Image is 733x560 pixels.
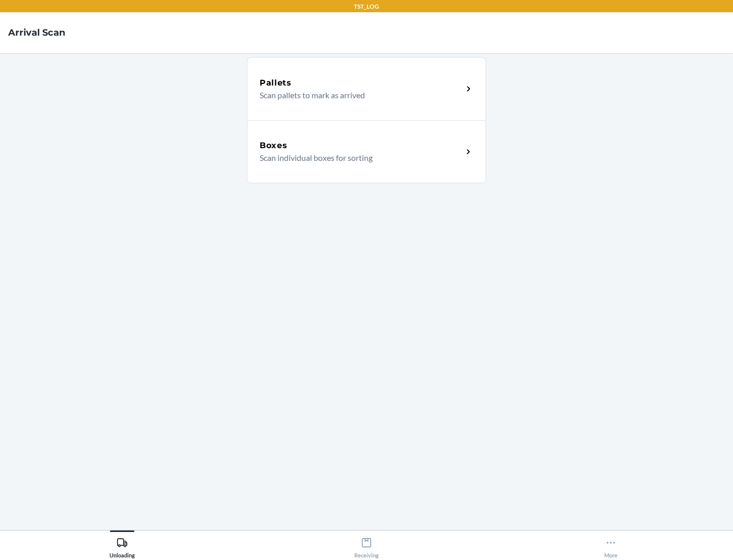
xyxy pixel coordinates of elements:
[260,77,292,89] h5: Pallets
[604,533,617,558] div: More
[8,26,65,39] h4: Arrival Scan
[260,152,455,164] p: Scan individual boxes for sorting
[247,120,486,183] a: BoxesScan individual boxes for sorting
[489,530,733,558] button: More
[109,533,135,558] div: Unloading
[260,89,455,101] p: Scan pallets to mark as arrived
[354,2,379,11] p: TST_LOG
[244,530,489,558] button: Receiving
[354,533,379,558] div: Receiving
[260,139,288,152] h5: Boxes
[247,57,486,120] a: PalletsScan pallets to mark as arrived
